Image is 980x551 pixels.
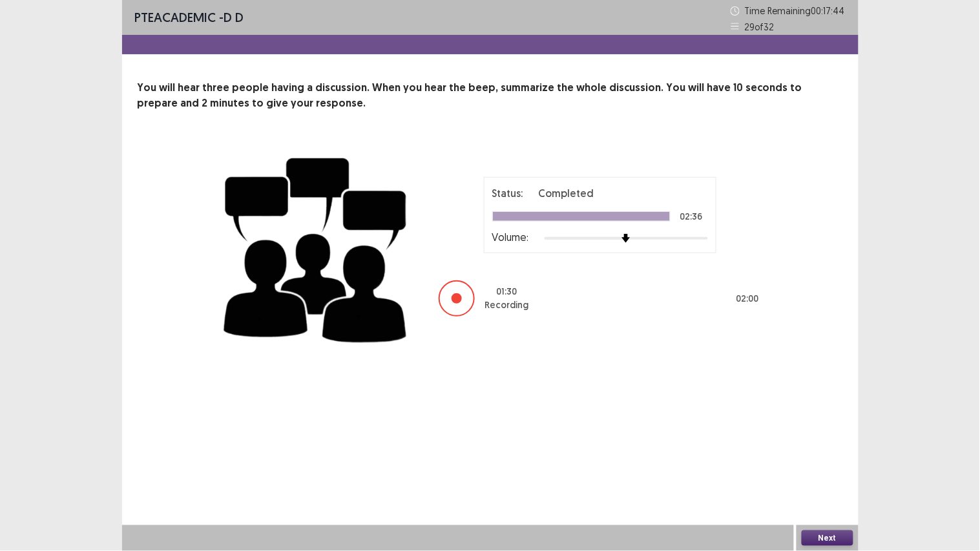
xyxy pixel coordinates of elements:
[745,20,775,34] p: 29 of 32
[736,292,759,306] p: 02 : 00
[539,185,594,201] p: Completed
[135,9,216,25] span: PTE academic
[485,298,529,312] p: Recording
[135,8,244,27] p: - D D
[497,285,517,298] p: 01 : 30
[219,142,413,353] img: group-discussion
[621,234,631,243] img: arrow-thumb
[492,185,523,201] p: Status:
[138,80,843,111] p: You will hear three people having a discussion. When you hear the beep, summarize the whole discu...
[492,229,529,245] p: Volume:
[802,530,853,546] button: Next
[745,4,846,17] p: Time Remaining 00 : 17 : 44
[680,212,703,221] p: 02:36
